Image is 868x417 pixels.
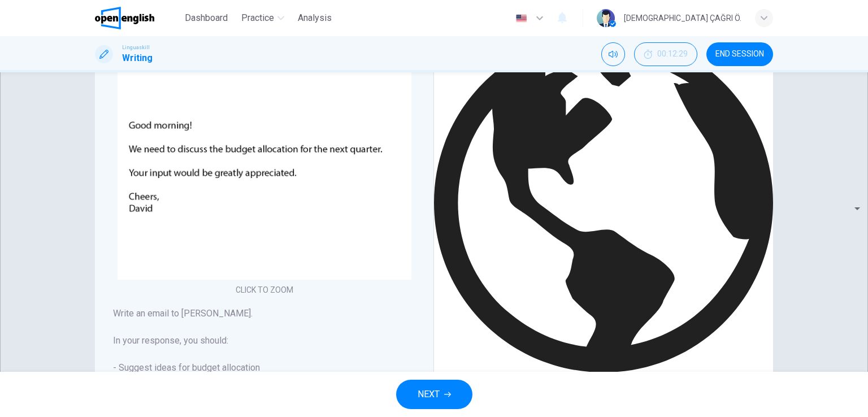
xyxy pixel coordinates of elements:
span: Practice [241,11,274,25]
div: Translate [434,33,773,390]
span: Analysis [298,11,332,25]
button: Analysis [293,8,336,28]
div: [DEMOGRAPHIC_DATA] ÇAĞRI Ö. [624,11,741,25]
div: Mute [601,42,625,66]
img: Profile picture [597,9,615,27]
span: Dashboard [185,11,228,25]
button: Practice [237,8,289,28]
span: Linguaskill [122,44,150,51]
div: Hide [634,42,697,66]
button: Dashboard [180,8,232,28]
button: NEXT [396,380,472,409]
img: OpenEnglish logo [95,7,154,29]
span: 00:12:29 [657,50,688,59]
span: NEXT [418,386,440,402]
h1: Writing [122,51,153,65]
button: 00:12:29 [634,42,697,66]
span: END SESSION [715,50,764,59]
button: END SESSION [706,42,773,66]
img: en [514,14,528,23]
a: OpenEnglish logo [95,7,180,29]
